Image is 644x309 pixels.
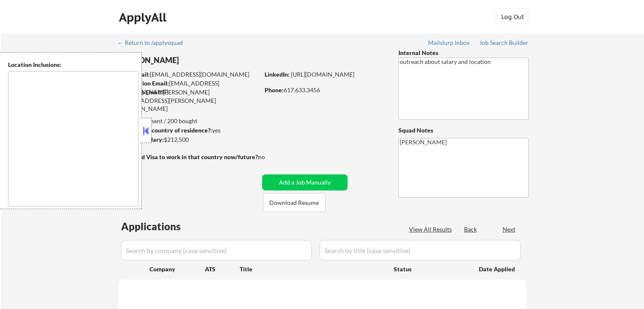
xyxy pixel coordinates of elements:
button: Download Resume [263,193,326,212]
strong: Phone: [265,86,284,94]
a: ← Return to /applysquad [118,39,191,48]
div: [EMAIL_ADDRESS][DOMAIN_NAME] [119,79,259,96]
div: Next [503,225,516,234]
div: Internal Notes [398,49,529,57]
div: Date Applied [479,265,516,273]
div: Back [464,225,478,234]
div: no [258,153,282,161]
div: View All Results [409,225,454,234]
div: 151 sent / 200 bought [118,117,259,125]
div: Applications [121,221,205,232]
strong: LinkedIn: [265,71,290,78]
div: Mailslurp Inbox [428,40,470,46]
div: ATS [205,265,240,273]
div: ApplyAll [119,10,169,25]
a: Mailslurp Inbox [428,39,470,48]
strong: Can work in country of residence?: [118,127,212,134]
strong: Will need Visa to work in that country now/future?: [119,153,260,160]
div: 617.633.3456 [265,86,384,94]
button: Log Out [496,8,530,25]
div: yes [118,126,257,135]
div: Title [240,265,386,273]
div: [PERSON_NAME][EMAIL_ADDRESS][PERSON_NAME][DOMAIN_NAME] [119,88,259,113]
a: [URL][DOMAIN_NAME] [291,71,354,78]
div: Company [149,265,205,273]
div: Status [394,261,467,276]
div: [EMAIL_ADDRESS][DOMAIN_NAME] [119,70,259,79]
input: Search by title (case sensitive) [320,240,521,260]
div: ← Return to /applysquad [118,40,191,46]
div: $212,500 [118,135,259,144]
div: Location Inclusions: [8,61,138,69]
div: Job Search Builder [479,40,529,46]
button: Add a Job Manually [262,174,348,190]
div: Squad Notes [398,126,529,135]
input: Search by company (case sensitive) [121,240,312,260]
div: [PERSON_NAME] [119,55,293,66]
